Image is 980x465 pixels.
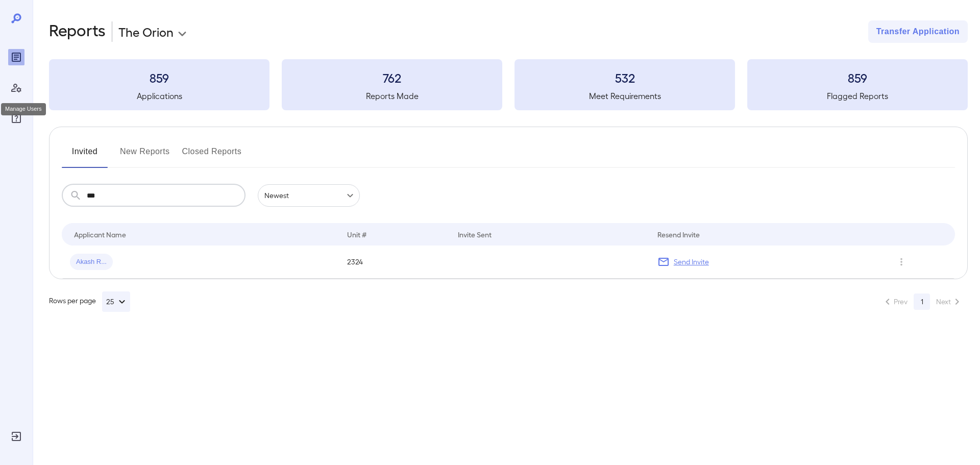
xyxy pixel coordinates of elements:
div: Log Out [8,428,24,445]
h5: Reports Made [282,90,502,102]
h3: 859 [49,69,269,86]
td: 2324 [339,246,450,279]
div: Reports [8,49,24,65]
h3: 532 [514,69,735,86]
button: Transfer Application [868,20,968,43]
h3: 859 [747,69,968,86]
h5: Meet Requirements [514,90,735,102]
summary: 859Applications762Reports Made532Meet Requirements859Flagged Reports [49,59,968,110]
div: Unit # [347,228,366,240]
button: Row Actions [893,254,910,270]
h2: Reports [49,20,106,43]
div: FAQ [8,110,24,127]
div: Applicant Name [74,228,126,240]
h3: 762 [282,69,502,86]
span: Akash R... [70,257,113,267]
nav: pagination navigation [877,293,968,310]
div: Manage Users [1,103,46,115]
h5: Flagged Reports [747,90,968,102]
div: Resend Invite [657,228,700,240]
button: Closed Reports [182,143,242,168]
button: Invited [62,143,108,168]
button: page 1 [914,293,930,310]
div: Invite Sent [458,228,492,240]
p: Send Invite [674,257,709,267]
div: Manage Users [8,80,24,96]
div: Newest [258,184,360,207]
button: 25 [102,291,130,312]
div: Rows per page [49,291,130,312]
button: New Reports [120,143,170,168]
p: The Orion [118,23,174,40]
h5: Applications [49,90,269,102]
